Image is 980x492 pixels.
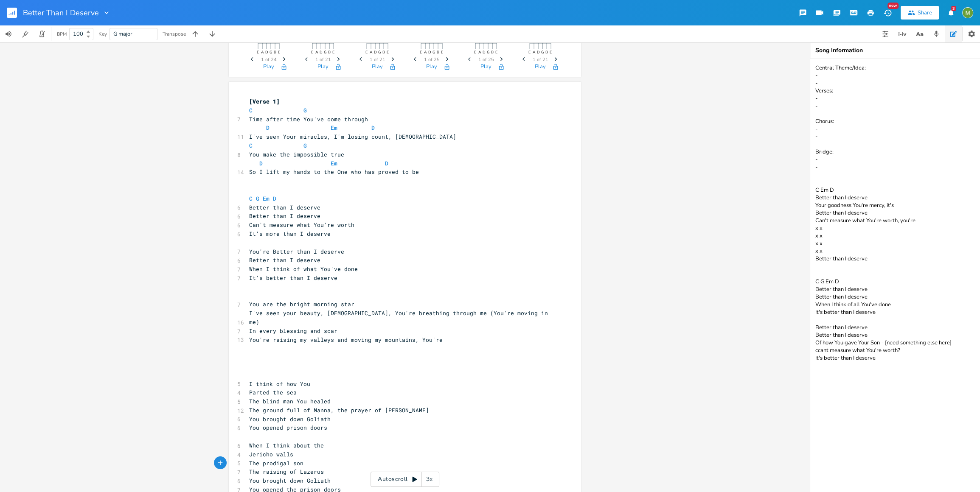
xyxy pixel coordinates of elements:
[263,64,274,71] button: Play
[249,336,443,344] span: You're raising my valleys and moving my mountains, You're
[901,6,939,20] button: Share
[249,442,324,449] span: When I think about the
[331,159,337,167] span: Em
[387,50,389,55] text: E
[815,48,975,53] div: Song Information
[533,50,536,55] text: A
[332,50,334,55] text: E
[249,151,344,158] span: You make the impossible true
[315,57,331,62] span: 1 of 21
[57,32,67,36] div: BPM
[256,195,259,202] span: G
[249,221,354,229] span: Can't measure what You're worth
[249,265,358,273] span: When I think of what You've done
[249,142,253,149] span: C
[550,50,552,55] text: E
[249,204,320,211] span: Better than I deserve
[372,64,383,71] button: Play
[371,472,439,487] div: Autoscroll
[249,424,327,431] span: You opened prison doors
[315,50,318,55] text: A
[324,50,327,55] text: G
[249,327,337,335] span: In every blessing and scar
[887,3,899,9] div: New
[422,472,437,487] div: 3x
[428,50,431,55] text: D
[320,50,323,55] text: D
[483,50,486,55] text: D
[918,9,932,17] div: Share
[879,5,896,20] button: New
[378,50,381,55] text: G
[266,124,270,131] span: D
[303,106,307,114] span: G
[487,50,490,55] text: G
[249,468,324,475] span: The raising of Lazerus
[249,406,429,414] span: The ground full of Manna, the prayer of [PERSON_NAME]
[249,168,419,176] span: So I lift my hands to the One who has proved to be
[274,50,276,55] text: B
[424,50,427,55] text: A
[303,142,307,149] span: G
[495,50,497,55] text: E
[533,57,548,62] span: 1 of 21
[370,57,385,62] span: 1 of 21
[545,50,548,55] text: B
[810,59,980,492] textarea: Central Theme/Idea: - - Verses: - - Chorus: - - Bridge: - - C Em D Better than I deserve Your goo...
[365,50,368,55] text: E
[249,389,297,396] span: Parted the sea
[249,98,280,105] span: [Verse 1]
[249,248,344,255] span: You're Better than I deserve
[424,57,440,62] span: 1 of 25
[331,124,337,131] span: Em
[317,64,329,71] button: Play
[249,380,310,388] span: I think of how You
[278,50,280,55] text: E
[249,397,331,405] span: The blind man You healed
[249,459,303,467] span: The prodigal son
[441,50,443,55] text: E
[249,309,551,326] span: I've seen your beauty, [DEMOGRAPHIC_DATA], You're breathing through me (You're moving in me)
[249,300,354,308] span: You are the bright morning star
[249,274,337,282] span: It's better than I deserve
[163,31,186,36] div: Transpose
[535,64,546,71] button: Play
[249,477,331,484] span: You brought down Goliath
[273,195,276,202] span: D
[478,57,494,62] span: 1 of 25
[249,212,320,220] span: Better than I deserve
[98,31,107,36] div: Key
[249,256,320,264] span: Better than I deserve
[249,106,253,114] span: C
[265,50,268,55] text: D
[385,159,388,167] span: D
[480,64,491,71] button: Play
[257,50,259,55] text: E
[263,195,270,202] span: Em
[23,9,99,17] span: Better Than I Deserve
[249,195,253,202] span: C
[249,230,331,238] span: It's more than I deserve
[113,30,132,38] span: G major
[249,133,456,140] span: I've seen Your miracles, I'm losing count, [DEMOGRAPHIC_DATA]
[942,5,959,20] button: 3
[951,6,956,11] div: 3
[261,50,264,55] text: A
[370,50,373,55] text: A
[426,64,437,71] button: Play
[528,50,531,55] text: E
[261,57,277,62] span: 1 of 24
[962,7,973,18] img: Mik Sivak
[249,115,368,123] span: Time after time You've come through
[541,50,544,55] text: G
[371,124,375,131] span: D
[311,50,313,55] text: E
[382,50,385,55] text: B
[537,50,540,55] text: D
[374,50,377,55] text: D
[420,50,422,55] text: E
[437,50,439,55] text: B
[474,50,476,55] text: E
[432,50,435,55] text: G
[328,50,331,55] text: B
